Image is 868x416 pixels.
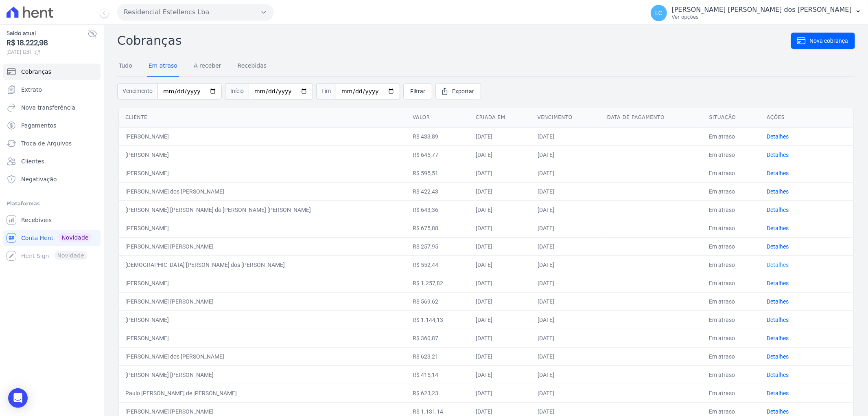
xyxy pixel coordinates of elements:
[469,255,531,274] td: [DATE]
[469,347,531,365] td: [DATE]
[3,135,101,152] a: Troca de Arquivos
[767,372,789,378] a: Detalhes
[767,243,789,250] a: Detalhes
[767,170,789,176] a: Detalhes
[406,237,469,255] td: R$ 257,95
[703,200,761,219] td: Em atraso
[192,56,223,77] a: A receber
[119,219,406,237] td: [PERSON_NAME]
[21,103,75,112] span: Nova transferência
[531,108,601,128] th: Vencimento
[703,127,761,145] td: Em atraso
[119,182,406,200] td: [PERSON_NAME] dos [PERSON_NAME]
[703,310,761,329] td: Em atraso
[58,233,92,242] span: Novidade
[406,145,469,164] td: R$ 645,77
[3,117,101,134] a: Pagamentos
[119,127,406,145] td: [PERSON_NAME]
[7,64,97,264] nav: Sidebar
[531,164,601,182] td: [DATE]
[531,365,601,384] td: [DATE]
[469,365,531,384] td: [DATE]
[7,48,87,56] span: [DATE] 12:11
[469,384,531,402] td: [DATE]
[7,37,87,48] span: R$ 18.222,98
[452,87,474,95] span: Exportar
[403,83,432,99] a: Filtrar
[236,56,269,77] a: Recebidas
[531,310,601,329] td: [DATE]
[21,234,53,242] span: Conta Hent
[21,139,72,147] span: Troca de Arquivos
[406,347,469,365] td: R$ 623,21
[469,127,531,145] td: [DATE]
[469,108,531,128] th: Criada em
[119,347,406,365] td: [PERSON_NAME] dos [PERSON_NAME]
[703,365,761,384] td: Em atraso
[406,255,469,274] td: R$ 552,44
[767,390,789,396] a: Detalhes
[469,200,531,219] td: [DATE]
[644,2,868,24] button: LC [PERSON_NAME] [PERSON_NAME] dos [PERSON_NAME] Ver opções
[531,255,601,274] td: [DATE]
[119,145,406,164] td: [PERSON_NAME]
[601,108,703,128] th: Data de pagamento
[119,237,406,255] td: [PERSON_NAME] [PERSON_NAME]
[406,274,469,292] td: R$ 1.257,82
[531,274,601,292] td: [DATE]
[703,255,761,274] td: Em atraso
[469,274,531,292] td: [DATE]
[767,408,789,415] a: Detalhes
[469,182,531,200] td: [DATE]
[767,207,789,213] a: Detalhes
[703,384,761,402] td: Em atraso
[703,108,761,128] th: Situação
[469,219,531,237] td: [DATE]
[119,310,406,329] td: [PERSON_NAME]
[655,10,662,16] span: LC
[406,384,469,402] td: R$ 623,23
[21,157,44,165] span: Clientes
[531,200,601,219] td: [DATE]
[767,335,789,341] a: Detalhes
[703,347,761,365] td: Em atraso
[531,237,601,255] td: [DATE]
[672,6,852,14] p: [PERSON_NAME] [PERSON_NAME] dos [PERSON_NAME]
[3,64,101,80] a: Cobranças
[406,164,469,182] td: R$ 595,51
[119,365,406,384] td: [PERSON_NAME] [PERSON_NAME]
[21,86,42,94] span: Extrato
[21,216,52,224] span: Recebíveis
[21,121,56,130] span: Pagamentos
[117,56,134,77] a: Tudo
[119,255,406,274] td: [DEMOGRAPHIC_DATA] [PERSON_NAME] dos [PERSON_NAME]
[3,212,101,228] a: Recebíveis
[406,127,469,145] td: R$ 433,89
[316,83,336,99] span: Fim
[406,219,469,237] td: R$ 675,88
[225,83,249,99] span: Início
[703,292,761,310] td: Em atraso
[760,108,853,128] th: Ações
[531,347,601,365] td: [DATE]
[531,127,601,145] td: [DATE]
[406,292,469,310] td: R$ 569,62
[406,310,469,329] td: R$ 1.144,13
[531,145,601,164] td: [DATE]
[435,83,481,99] a: Exportar
[119,164,406,182] td: [PERSON_NAME]
[767,280,789,286] a: Detalhes
[119,292,406,310] td: [PERSON_NAME] [PERSON_NAME]
[406,200,469,219] td: R$ 643,36
[703,219,761,237] td: Em atraso
[406,365,469,384] td: R$ 415,14
[21,68,51,76] span: Cobranças
[119,108,406,128] th: Cliente
[703,164,761,182] td: Em atraso
[767,133,789,140] a: Detalhes
[7,29,87,37] span: Saldo atual
[703,329,761,347] td: Em atraso
[469,329,531,347] td: [DATE]
[703,237,761,255] td: Em atraso
[119,384,406,402] td: Paulo [PERSON_NAME] de [PERSON_NAME]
